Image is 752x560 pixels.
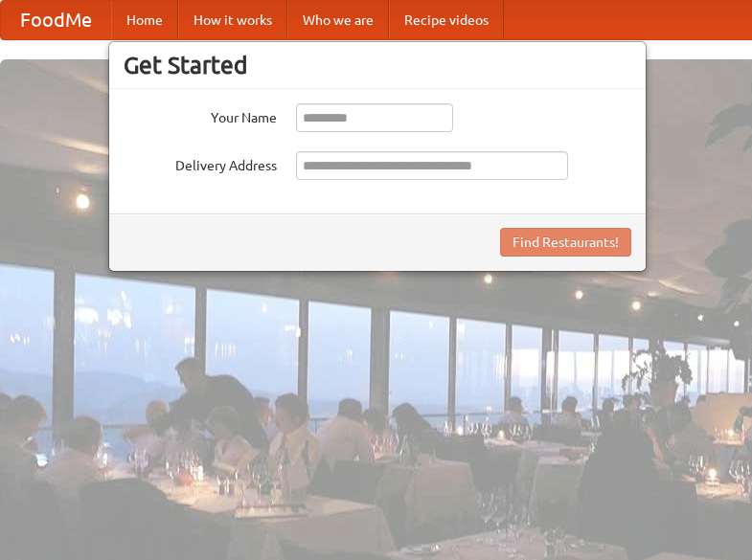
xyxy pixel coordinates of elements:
[111,1,178,39] a: Home
[124,51,631,79] h3: Get Started
[124,151,277,175] label: Delivery Address
[287,1,389,39] a: Who we are
[178,1,287,39] a: How it works
[124,103,277,127] label: Your Name
[500,228,631,257] button: Find Restaurants!
[1,1,111,39] a: FoodMe
[389,1,504,39] a: Recipe videos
